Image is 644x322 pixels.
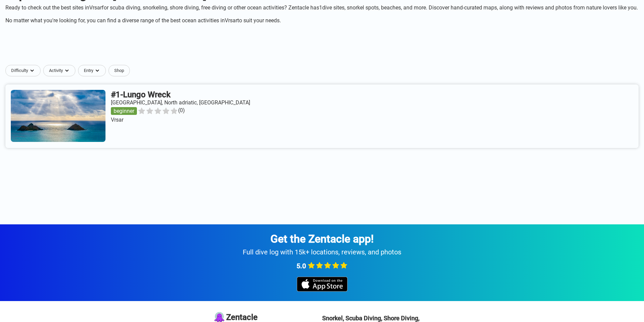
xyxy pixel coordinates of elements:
[296,262,306,270] span: 5.0
[11,68,28,73] span: Difficulty
[5,65,43,76] button: Difficultydropdown caret
[64,68,70,73] img: dropdown caret
[49,68,63,73] span: Activity
[29,68,35,73] img: dropdown caret
[297,277,348,292] img: iOS app store
[84,68,93,73] span: Entry
[43,65,78,76] button: Activitydropdown caret
[297,287,348,293] a: iOS app store
[109,65,130,76] a: Shop
[8,248,636,256] div: Full dive log with 15k+ locations, reviews, and photos
[8,232,636,245] div: Get the Zentacle app!
[95,68,100,73] img: dropdown caret
[78,65,109,76] button: Entrydropdown caret
[158,29,486,59] iframe: Advertisement
[226,313,258,322] span: Zentacle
